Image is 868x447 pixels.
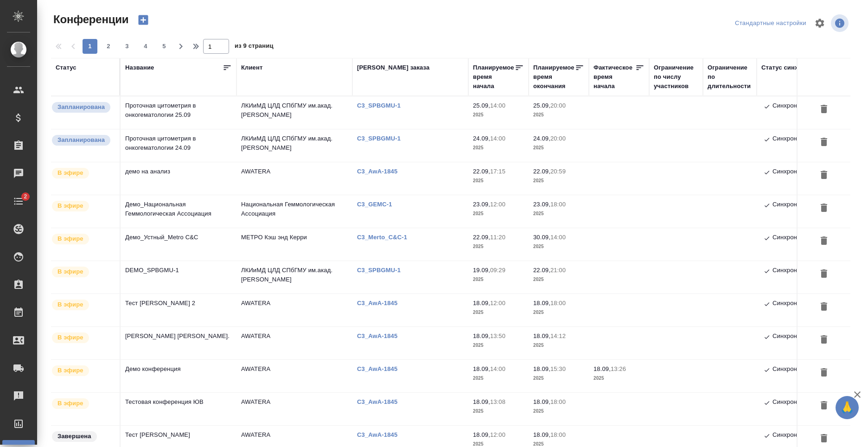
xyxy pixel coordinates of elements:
[357,398,404,405] p: C3_AwA-1845
[357,300,404,307] p: C3_AwA-1845
[594,365,611,372] p: 18.09,
[121,96,236,129] td: Проточная цитометрия в онкогематологии 25.09
[761,63,831,72] div: Статус синхронизации
[772,233,827,244] p: Синхронизировано
[473,341,524,350] p: 2025
[772,397,827,409] p: Синхронизировано
[236,228,352,261] td: МЕТРО Кэш энд Керри
[473,143,524,153] p: 2025
[473,242,524,251] p: 2025
[550,201,566,208] p: 18:00
[157,42,172,51] span: 5
[236,360,352,392] td: AWATERA
[56,63,77,72] div: Статус
[533,102,550,109] p: 25.09,
[550,300,566,307] p: 18:00
[816,364,832,382] button: Удалить
[490,234,505,241] p: 11:20
[51,12,128,27] span: Конференции
[490,431,505,438] p: 12:00
[550,398,566,405] p: 18:00
[121,228,236,261] td: Демо_Устный_Metro C&C
[490,168,505,175] p: 17:15
[357,201,399,208] p: C3_GEMC-1
[816,332,832,349] button: Удалить
[533,300,550,307] p: 18.09,
[533,63,575,91] div: Планируемое время окончания
[816,101,832,118] button: Удалить
[533,275,584,284] p: 2025
[533,242,584,251] p: 2025
[357,102,408,109] a: C3_SPBGMU-1
[533,431,550,438] p: 18.09,
[533,308,584,317] p: 2025
[57,267,83,276] p: В эфире
[357,365,404,372] p: C3_AwA-1845
[236,129,352,162] td: ЛКИиМД ЦЛД СПбГМУ им.акад. [PERSON_NAME]
[132,12,154,28] button: Создать
[357,332,404,339] a: C3_AwA-1845
[57,168,83,178] p: В эфире
[236,393,352,425] td: AWATERA
[831,14,850,32] span: Посмотреть информацию
[236,261,352,294] td: ЛКИиМД ЦЛД СПбГМУ им.акад. [PERSON_NAME]
[357,63,429,72] div: [PERSON_NAME] заказа
[121,294,236,326] td: Тест [PERSON_NAME] 2
[473,168,490,175] p: 22.09,
[594,63,635,91] div: Фактическое время начала
[772,200,827,211] p: Синхронизировано
[533,407,584,416] p: 2025
[18,192,32,201] span: 2
[550,102,566,109] p: 20:00
[57,432,91,441] p: Завершена
[772,332,827,343] p: Синхронизировано
[121,129,236,162] td: Проточная цитометрия в онкогематологии 24.09
[57,201,83,211] p: В эфире
[57,300,83,309] p: В эфире
[473,308,524,317] p: 2025
[611,365,626,372] p: 13:26
[473,176,524,185] p: 2025
[235,40,274,54] span: из 9 страниц
[157,39,172,54] button: 5
[836,396,859,419] button: 🙏
[473,267,490,274] p: 19.09,
[533,143,584,153] p: 2025
[533,332,550,339] p: 18.09,
[816,299,832,316] button: Удалить
[236,294,352,326] td: AWATERA
[473,300,490,307] p: 18.09,
[490,398,505,405] p: 13:08
[357,431,404,438] a: C3_AwA-1845
[357,234,414,241] p: C3_Merto_C&C-1
[473,431,490,438] p: 18.09,
[816,134,832,151] button: Удалить
[708,63,752,91] div: Ограничение по длительности
[57,102,105,112] p: Запланирована
[473,398,490,405] p: 18.09,
[772,134,827,145] p: Синхронизировано
[816,397,832,415] button: Удалить
[772,101,827,112] p: Синхронизировано
[473,63,515,91] div: Планируемое время начала
[57,366,83,375] p: В эфире
[473,234,490,241] p: 22.09,
[236,195,352,228] td: Национальная Геммологическая Ассоциация
[57,135,105,145] p: Запланирована
[550,267,566,274] p: 21:00
[2,190,35,213] a: 2
[121,261,236,294] td: DEMO_SPBGMU-1
[490,201,505,208] p: 12:00
[357,267,408,274] p: C3_SPBGMU-1
[533,168,550,175] p: 22.09,
[473,110,524,120] p: 2025
[473,275,524,284] p: 2025
[101,42,116,51] span: 2
[816,167,832,184] button: Удалить
[473,102,490,109] p: 25.09,
[357,168,404,175] a: C3_AwA-1845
